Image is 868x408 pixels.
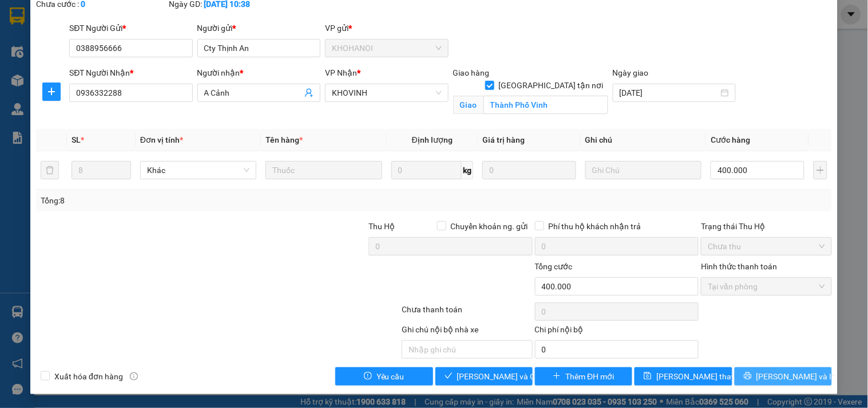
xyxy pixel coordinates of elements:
[744,372,752,381] span: printer
[402,323,532,340] div: Ghi chú nội bộ nhà xe
[304,88,314,97] span: user-add
[453,68,490,77] span: Giao hàng
[265,161,382,179] input: VD: Bàn, Ghế
[553,372,561,381] span: plus
[376,370,405,383] span: Yêu cầu
[535,367,632,386] button: plusThêm ĐH mới
[462,161,473,179] span: kg
[364,372,372,381] span: exclamation-circle
[708,278,825,295] span: Tại văn phòng
[483,96,608,114] input: Giao tận nơi
[701,262,777,271] label: Hình thức thanh toán
[814,161,827,179] button: plus
[494,79,608,92] span: [GEOGRAPHIC_DATA] tận nơi
[756,370,837,383] span: [PERSON_NAME] và In
[197,22,320,34] div: Người gửi
[482,135,525,144] span: Giá trị hàng
[457,370,567,383] span: [PERSON_NAME] và Giao hàng
[620,87,719,99] input: Ngày giao
[585,161,701,179] input: Ghi Chú
[482,161,576,179] input: 0
[402,340,532,359] input: Nhập ghi chú
[701,220,831,233] div: Trạng thái Thu Hộ
[332,40,441,57] span: KHOHANOI
[535,323,699,340] div: Chi phí nội bộ
[197,66,320,79] div: Người nhận
[613,68,649,77] label: Ngày giao
[401,303,533,323] div: Chưa thanh toán
[708,238,825,255] span: Chưa thu
[581,129,706,151] th: Ghi chú
[544,220,646,233] span: Phí thu hộ khách nhận trả
[325,22,448,34] div: VP gửi
[50,370,128,383] span: Xuất hóa đơn hàng
[644,372,652,381] span: save
[656,370,748,383] span: [PERSON_NAME] thay đổi
[41,194,336,207] div: Tổng: 8
[535,262,573,271] span: Tổng cước
[43,87,60,96] span: plus
[445,372,453,381] span: check
[435,367,533,386] button: check[PERSON_NAME] và Giao hàng
[265,135,303,144] span: Tên hàng
[453,96,483,114] span: Giao
[711,135,750,144] span: Cước hàng
[332,84,441,101] span: KHOVINH
[412,135,453,144] span: Định lượng
[368,222,395,231] span: Thu Hộ
[147,162,249,179] span: Khác
[69,66,192,79] div: SĐT Người Nhận
[41,161,59,179] button: delete
[140,135,183,144] span: Đơn vị tính
[335,367,433,386] button: exclamation-circleYêu cầu
[42,83,61,101] button: plus
[325,68,357,77] span: VP Nhận
[735,367,832,386] button: printer[PERSON_NAME] và In
[69,22,192,34] div: SĐT Người Gửi
[130,372,138,380] span: info-circle
[565,370,614,383] span: Thêm ĐH mới
[635,367,732,386] button: save[PERSON_NAME] thay đổi
[446,220,533,233] span: Chuyển khoản ng. gửi
[72,135,81,144] span: SL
